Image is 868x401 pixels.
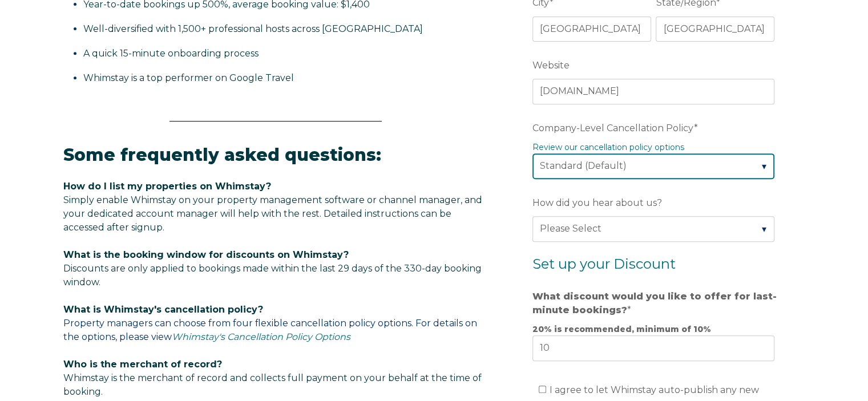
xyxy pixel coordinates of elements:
[532,142,684,152] a: Review our cancellation policy options
[83,48,259,59] span: A quick 15-minute onboarding process
[532,324,711,334] strong: 20% is recommended, minimum of 10%
[63,195,482,233] span: Simply enable Whimstay on your property management software or channel manager, and your dedicate...
[172,331,350,342] a: Whimstay's Cancellation Policy Options
[63,372,482,397] span: Whimstay is the merchant of record and collects full payment on your behalf at the time of booking.
[63,304,263,315] span: What is Whimstay's cancellation policy?
[63,181,271,192] span: How do I list my properties on Whimstay?
[63,359,222,370] span: Who is the merchant of record?
[532,119,694,137] span: Company-Level Cancellation Policy
[83,23,423,34] span: Well-diversified with 1,500+ professional hosts across [GEOGRAPHIC_DATA]
[83,72,294,83] span: Whimstay is a top performer on Google Travel
[63,303,488,344] p: Property managers can choose from four flexible cancellation policy options. For details on the o...
[532,256,676,272] span: Set up your Discount
[532,194,662,212] span: How did you hear about us?
[532,291,777,315] strong: What discount would you like to offer for last-minute bookings?
[63,144,381,165] span: Some frequently asked questions:
[63,249,349,260] span: What is the booking window for discounts on Whimstay?
[63,263,482,287] span: Discounts are only applied to bookings made within the last 29 days of the 330-day booking window.
[532,56,570,74] span: Website
[539,386,546,393] input: I agree to let Whimstay auto-publish any new properties that become available in my PMS after the...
